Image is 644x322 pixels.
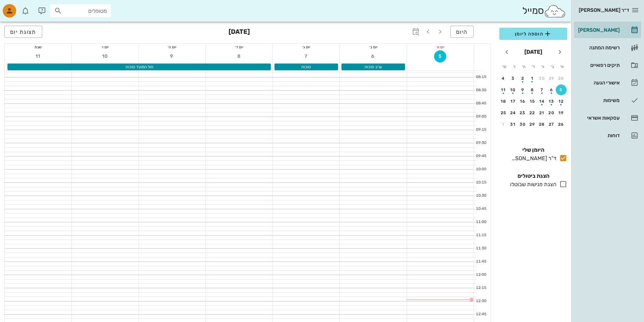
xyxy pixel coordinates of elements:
[546,73,557,84] button: 29
[300,53,312,59] span: 7
[556,110,567,115] div: 19
[517,88,528,92] div: 9
[229,26,250,39] h3: [DATE]
[556,88,567,92] div: 5
[577,63,620,68] div: תיקים רפואיים
[574,92,641,108] a: תגמשימות
[498,88,509,92] div: 11
[546,110,557,115] div: 20
[536,122,547,127] div: 28
[474,153,488,159] div: 09:45
[546,99,557,104] div: 13
[474,114,488,120] div: 09:00
[5,44,71,50] div: שבת
[527,73,538,84] button: 1
[498,84,509,95] button: 11
[527,110,538,115] div: 22
[508,88,519,92] div: 10
[546,96,557,107] button: 13
[125,65,153,69] span: חול המועד סוכות
[527,99,538,104] div: 15
[474,74,488,80] div: 08:15
[577,27,620,33] div: [PERSON_NAME]
[474,180,488,185] div: 10:15
[517,84,528,95] button: 9
[139,44,206,50] div: יום ה׳
[517,107,528,118] button: 23
[32,53,44,59] span: 11
[546,84,557,95] button: 6
[546,76,557,81] div: 29
[517,122,528,127] div: 30
[577,115,620,121] div: עסקאות אשראי
[556,99,567,104] div: 12
[166,50,178,63] button: 9
[527,107,538,118] button: 22
[556,73,567,84] button: 28
[544,4,566,18] img: SmileCloud logo
[500,61,509,72] th: ש׳
[527,88,538,92] div: 8
[508,73,519,84] button: 3
[367,50,379,63] button: 6
[498,96,509,107] button: 18
[474,259,488,265] div: 11:45
[577,98,620,103] div: משימות
[527,119,538,130] button: 29
[517,99,528,104] div: 16
[508,99,519,104] div: 17
[166,53,178,59] span: 9
[574,22,641,38] a: [PERSON_NAME]
[474,88,488,93] div: 08:30
[474,193,488,199] div: 10:30
[474,298,488,304] div: 12:30
[556,107,567,118] button: 19
[508,76,519,81] div: 3
[508,122,519,127] div: 31
[508,119,519,130] button: 31
[474,272,488,278] div: 12:00
[4,26,42,38] button: תצוגת יום
[517,119,528,130] button: 30
[522,45,545,59] button: [DATE]
[536,88,547,92] div: 7
[501,46,513,58] button: חודש הבא
[407,44,474,50] div: יום א׳
[527,96,538,107] button: 15
[509,61,518,72] th: ו׳
[519,61,528,72] th: ה׳
[508,84,519,95] button: 10
[579,7,629,13] span: ד״ר [PERSON_NAME]
[536,110,547,115] div: 21
[499,146,567,154] h4: היומן שלי
[456,29,468,35] span: היום
[340,44,406,50] div: יום ב׳
[450,26,474,38] button: היום
[498,99,509,104] div: 18
[474,140,488,146] div: 09:30
[546,119,557,130] button: 27
[556,122,567,127] div: 26
[474,127,488,133] div: 09:15
[99,53,111,59] span: 10
[364,65,382,69] span: ערב סוכות
[474,312,488,317] div: 12:45
[301,65,311,69] span: סוכות
[574,75,641,91] a: אישורי הגעה
[206,44,272,50] div: יום ד׳
[536,119,547,130] button: 28
[434,50,446,63] button: 5
[20,5,24,9] span: תג
[517,76,528,81] div: 2
[474,232,488,238] div: 11:15
[505,30,562,38] span: הוספה ליומן
[536,76,547,81] div: 30
[509,154,556,163] div: ד"ר [PERSON_NAME]
[517,73,528,84] button: 2
[233,53,245,59] span: 8
[517,96,528,107] button: 16
[527,76,538,81] div: 1
[517,110,528,115] div: 23
[474,285,488,291] div: 12:15
[574,127,641,144] a: דוחות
